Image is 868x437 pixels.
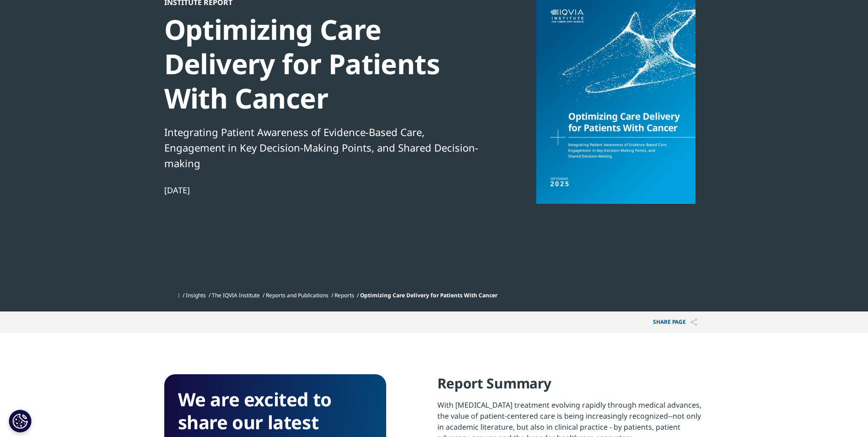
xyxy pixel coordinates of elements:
[360,291,497,299] span: Optimizing Care Delivery for Patients With Cancer
[164,124,478,171] div: Integrating Patient Awareness of Evidence-Based Care, Engagement in Key Decision-Making Points, a...
[266,291,329,299] a: Reports and Publications
[334,291,354,299] a: Reports
[437,374,704,399] h4: Report Summary
[646,311,704,333] button: Share PAGEShare PAGE
[164,12,478,115] div: Optimizing Care Delivery for Patients With Cancer
[212,291,260,299] a: The IQVIA Institute
[186,291,206,299] a: Insights
[164,185,478,196] div: [DATE]
[9,410,32,432] button: Cookie 设置
[690,318,697,326] img: Share PAGE
[646,311,704,333] p: Share PAGE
